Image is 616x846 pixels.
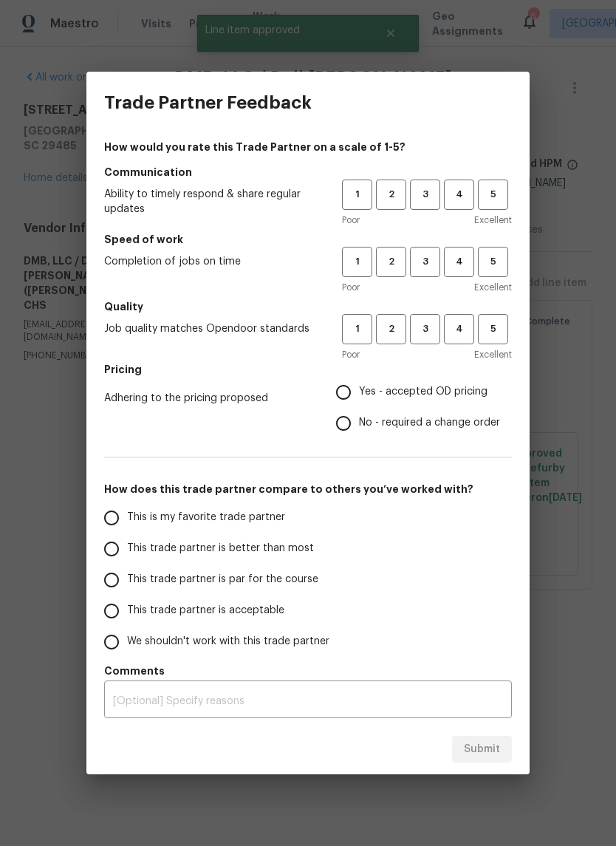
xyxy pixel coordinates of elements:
[478,180,508,210] button: 5
[104,321,318,336] span: Job quality matches Opendoor standards
[410,314,440,344] button: 3
[474,280,512,295] span: Excellent
[478,314,508,344] button: 5
[445,321,473,338] span: 4
[127,603,284,618] span: This trade partner is acceptable
[474,213,512,228] span: Excellent
[359,415,500,431] span: No - required a change order
[104,232,512,247] h5: Speed of work
[342,180,372,210] button: 1
[104,299,512,314] h5: Quality
[104,391,312,406] span: Adhering to the pricing proposed
[377,321,405,338] span: 2
[342,347,360,362] span: Poor
[376,180,406,210] button: 2
[444,314,474,344] button: 4
[377,253,405,270] span: 2
[104,165,512,180] h5: Communication
[478,247,508,277] button: 5
[104,664,512,678] h5: Comments
[104,482,512,497] h5: How does this trade partner compare to others you’ve worked with?
[411,186,439,203] span: 3
[104,362,512,377] h5: Pricing
[479,321,507,338] span: 5
[104,140,512,154] h4: How would you rate this Trade Partner on a scale of 1-5?
[479,186,507,203] span: 5
[343,321,371,338] span: 1
[359,384,487,400] span: Yes - accepted OD pricing
[104,187,318,216] span: Ability to timely respond & share regular updates
[444,247,474,277] button: 4
[342,247,372,277] button: 1
[104,254,318,269] span: Completion of jobs on time
[444,180,474,210] button: 4
[104,92,312,113] h3: Trade Partner Feedback
[445,186,473,203] span: 4
[343,253,371,270] span: 1
[127,541,314,556] span: This trade partner is better than most
[376,314,406,344] button: 2
[342,213,360,228] span: Poor
[377,186,405,203] span: 2
[411,253,439,270] span: 3
[479,253,507,270] span: 5
[342,314,372,344] button: 1
[474,347,512,362] span: Excellent
[410,247,440,277] button: 3
[336,377,512,439] div: Pricing
[410,180,440,210] button: 3
[104,502,512,658] div: How does this trade partner compare to others you’ve worked with?
[127,572,318,587] span: This trade partner is par for the course
[342,280,360,295] span: Poor
[376,247,406,277] button: 2
[411,321,439,338] span: 3
[127,510,285,525] span: This is my favorite trade partner
[343,186,371,203] span: 1
[127,634,329,649] span: We shouldn't work with this trade partner
[445,253,473,270] span: 4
